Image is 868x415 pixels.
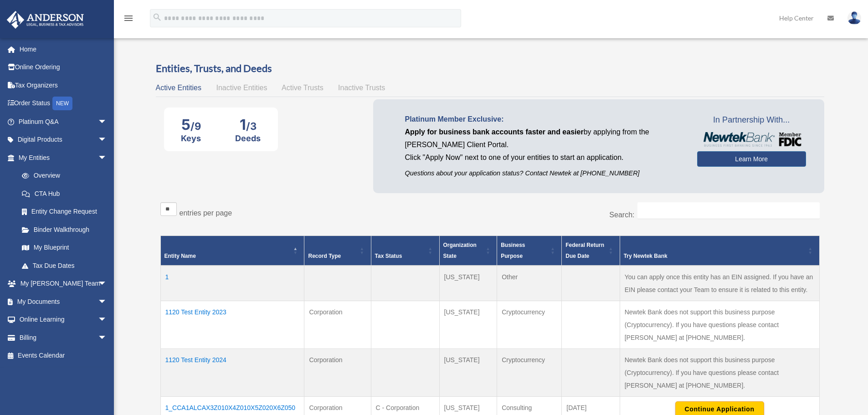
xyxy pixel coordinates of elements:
div: NEW [52,97,72,110]
a: Order StatusNEW [6,94,121,113]
a: Entity Change Request [13,203,116,221]
span: arrow_drop_down [98,149,116,167]
td: Newtek Bank does not support this business purpose (Cryptocurrency). If you have questions please... [620,349,819,397]
span: Business Purpose [501,242,525,259]
a: Online Ordering [6,58,121,77]
div: 5 [181,116,201,133]
a: Digital Productsarrow_drop_down [6,131,121,149]
span: Record Type [308,253,341,259]
img: Anderson Advisors Platinum Portal [4,11,87,29]
a: Home [6,40,121,58]
td: [US_STATE] [439,301,497,349]
a: My Blueprint [13,239,116,257]
label: entries per page [180,209,232,217]
td: 1120 Test Entity 2024 [160,349,304,397]
div: 1 [235,116,261,133]
span: Tax Status [375,253,402,259]
span: Inactive Trusts [338,84,385,92]
th: Try Newtek Bank : Activate to sort [620,236,819,266]
a: Events Calendar [6,347,121,365]
span: arrow_drop_down [98,311,116,329]
span: Active Trusts [282,84,324,92]
div: Try Newtek Bank [624,251,806,261]
span: Entity Name [164,253,196,259]
span: /3 [246,120,257,132]
span: Federal Return Due Date [565,242,604,259]
h3: Entities, Trusts, and Deeds [156,61,824,76]
td: Corporation [304,349,371,397]
span: Inactive Entities [216,84,267,92]
td: You can apply once this entity has an EIN assigned. If you have an EIN please contact your Team t... [620,266,819,301]
a: Online Learningarrow_drop_down [6,311,121,329]
a: My Documentsarrow_drop_down [6,292,121,311]
a: Billingarrow_drop_down [6,328,121,347]
a: Binder Walkthrough [13,220,116,239]
span: arrow_drop_down [98,328,116,347]
th: Federal Return Due Date: Activate to sort [562,236,620,266]
td: 1120 Test Entity 2023 [160,301,304,349]
th: Record Type: Activate to sort [304,236,371,266]
div: Deeds [235,133,261,143]
td: [US_STATE] [439,349,497,397]
label: Search: [609,211,634,219]
span: arrow_drop_down [98,131,116,149]
th: Business Purpose: Activate to sort [497,236,562,266]
p: Platinum Member Exclusive: [405,113,683,126]
i: search [152,12,162,22]
td: Corporation [304,301,371,349]
a: My Entitiesarrow_drop_down [6,149,116,167]
span: arrow_drop_down [98,275,116,293]
img: NewtekBankLogoSM.png [702,132,801,147]
p: by applying from the [PERSON_NAME] Client Portal. [405,126,683,151]
a: My [PERSON_NAME] Teamarrow_drop_down [6,275,121,293]
td: Cryptocurrency [497,301,562,349]
span: Apply for business bank accounts faster and easier [405,128,584,136]
span: Organization State [443,242,477,259]
span: arrow_drop_down [98,113,116,131]
td: Other [497,266,562,301]
td: 1 [160,266,304,301]
a: CTA Hub [13,184,116,203]
td: [US_STATE] [439,266,497,301]
img: User Pic [847,11,861,25]
a: Tax Due Dates [13,256,116,275]
a: Learn More [697,151,806,167]
div: Keys [181,133,201,143]
th: Entity Name: Activate to invert sorting [160,236,304,266]
th: Organization State: Activate to sort [439,236,497,266]
td: Newtek Bank does not support this business purpose (Cryptocurrency). If you have questions please... [620,301,819,349]
a: Overview [13,167,112,185]
a: Platinum Q&Aarrow_drop_down [6,113,121,131]
a: menu [123,16,134,24]
th: Tax Status: Activate to sort [371,236,439,266]
td: Cryptocurrency [497,349,562,397]
p: Click "Apply Now" next to one of your entities to start an application. [405,151,683,164]
a: Tax Organizers [6,76,121,94]
span: Active Entities [156,84,201,92]
span: In Partnership With... [697,113,806,128]
span: /9 [190,120,201,132]
i: menu [123,13,134,24]
span: arrow_drop_down [98,292,116,311]
p: Questions about your application status? Contact Newtek at [PHONE_NUMBER] [405,168,683,179]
